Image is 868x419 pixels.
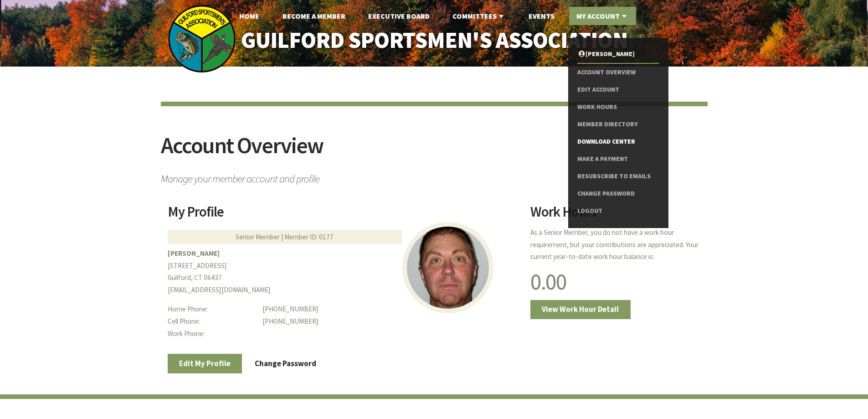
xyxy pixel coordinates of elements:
[243,354,328,373] a: Change Password
[577,46,659,63] a: [PERSON_NAME]
[168,205,519,226] h2: My Profile
[262,316,519,328] dd: [PHONE_NUMBER]
[161,168,708,184] span: Manage your member account and profile
[530,270,700,293] h1: 0.00
[521,7,562,25] a: Events
[168,249,220,258] b: [PERSON_NAME]
[275,7,353,25] a: Become A Member
[577,81,659,98] a: Edit Account
[168,354,242,373] a: Edit My Profile
[168,316,256,328] dt: Cell Phone
[530,300,631,319] a: View Work Hour Detail
[221,21,647,60] a: Guilford Sportsmen's Association
[530,205,700,226] h2: Work Hours
[262,303,519,316] dd: [PHONE_NUMBER]
[577,150,659,168] a: Make a Payment
[168,303,256,316] dt: Home Phone
[168,328,256,340] dt: Work Phone
[577,98,659,116] a: Work Hours
[577,185,659,202] a: Change Password
[232,7,267,25] a: Home
[445,7,513,25] a: Committees
[361,7,437,25] a: Executive Board
[569,7,636,25] a: My Account
[577,64,659,81] a: Account Overview
[577,202,659,220] a: Logout
[577,133,659,150] a: Download Center
[161,134,708,168] h2: Account Overview
[577,168,659,185] a: Resubscribe to Emails
[168,248,519,296] p: [STREET_ADDRESS] Guilford, CT 06437 [EMAIL_ADDRESS][DOMAIN_NAME]
[530,227,700,263] p: As a Senior Member, you do not have a work hour requirement, but your contributions are appreciat...
[577,116,659,133] a: Member Directory
[168,230,402,244] div: Senior Member | Member ID: 0177
[168,5,236,73] img: logo_sm.png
